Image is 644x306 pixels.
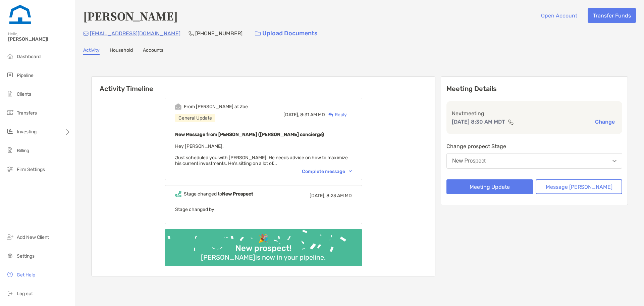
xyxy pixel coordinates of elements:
button: New Prospect [446,153,622,169]
p: Stage changed by: [175,205,352,214]
span: Settings [17,253,35,259]
img: button icon [255,31,261,36]
img: billing icon [6,146,14,154]
div: Stage changed to [184,191,253,197]
button: Transfer Funds [588,8,636,23]
span: Add New Client [17,234,49,240]
p: Change prospect Stage [446,142,622,150]
img: Email Icon [83,32,89,36]
img: firm-settings icon [6,165,14,173]
span: Transfers [17,110,37,116]
div: New Prospect [452,158,486,164]
span: [DATE], [283,112,299,118]
img: Event icon [175,103,181,110]
div: New prospect! [233,244,294,253]
img: communication type [508,119,514,125]
button: Change [593,118,617,125]
img: logout icon [6,289,14,297]
div: Complete message [302,169,352,174]
span: 8:31 AM MD [300,112,325,118]
h4: [PERSON_NAME] [83,8,178,24]
span: Billing [17,148,29,154]
img: settings icon [6,252,14,260]
span: Clients [17,91,31,97]
p: Next meeting [452,109,617,118]
span: [DATE], [310,193,325,199]
p: Meeting Details [446,85,622,93]
img: Chevron icon [349,170,352,172]
img: Confetti [165,229,362,260]
span: [PERSON_NAME]! [8,36,71,42]
div: 🎉 [256,234,271,244]
a: Household [110,47,133,55]
span: Log out [17,291,33,297]
div: General Update [175,114,215,122]
span: Dashboard [17,54,41,59]
div: Reply [325,111,347,118]
span: Get Help [17,272,35,278]
a: Upload Documents [251,26,322,41]
h6: Activity Timeline [92,77,435,93]
span: Investing [17,129,37,135]
img: investing icon [6,127,14,135]
img: add_new_client icon [6,233,14,241]
b: New Prospect [222,191,253,197]
button: Meeting Update [446,179,533,194]
div: [PERSON_NAME] is now in your pipeline. [198,253,328,261]
p: [PHONE_NUMBER] [195,29,243,38]
span: Firm Settings [17,167,45,172]
img: Zoe Logo [8,3,32,27]
a: Accounts [143,47,163,55]
img: get-help icon [6,270,14,278]
b: New Message from [PERSON_NAME] ([PERSON_NAME] concierge) [175,132,324,137]
button: Open Account [536,8,582,23]
img: Reply icon [328,113,333,117]
img: pipeline icon [6,71,14,79]
img: dashboard icon [6,52,14,60]
img: transfers icon [6,108,14,117]
span: 8:23 AM MD [326,193,352,199]
p: [EMAIL_ADDRESS][DOMAIN_NAME] [90,29,180,38]
button: Message [PERSON_NAME] [536,179,622,194]
p: [DATE] 8:30 AM MDT [452,118,505,126]
img: clients icon [6,90,14,98]
a: Activity [83,47,100,55]
span: Hey [PERSON_NAME], Just scheduled you with [PERSON_NAME]. He needs advice on how to maximize his ... [175,143,348,166]
img: Phone Icon [189,31,194,36]
div: From [PERSON_NAME] at Zoe [184,104,248,110]
img: Open dropdown arrow [612,160,616,162]
img: Event icon [175,191,181,197]
span: Pipeline [17,73,34,78]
